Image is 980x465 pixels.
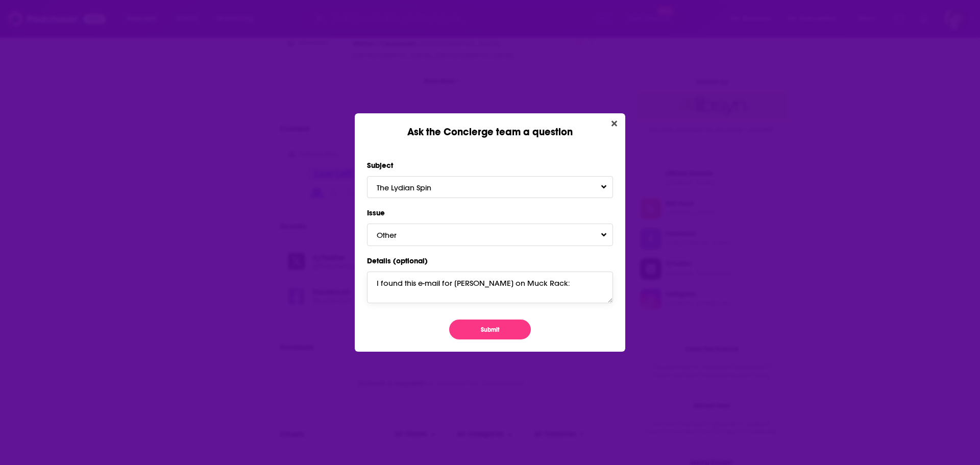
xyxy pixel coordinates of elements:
span: Other [377,230,417,240]
label: Issue [367,206,613,219]
span: The Lydian Spin [377,183,452,192]
button: The Lydian SpinToggle Pronoun Dropdown [367,176,613,198]
textarea: I found this e-mail for [PERSON_NAME] on Muck Rack: [367,272,613,303]
label: Subject [367,159,613,172]
label: Details (optional) [367,254,613,267]
button: Close [607,117,621,130]
button: OtherToggle Pronoun Dropdown [367,224,613,246]
div: Ask the Concierge team a question [355,113,625,138]
button: Submit [449,320,531,339]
